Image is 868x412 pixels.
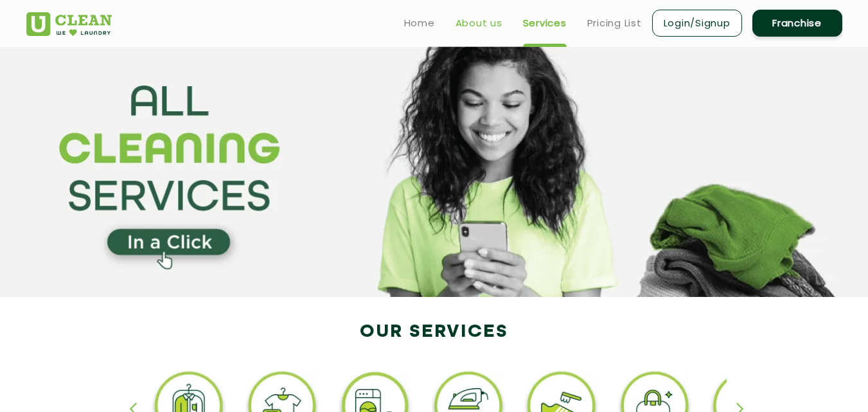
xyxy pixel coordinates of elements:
[523,15,567,31] a: Services
[752,10,842,37] a: Franchise
[26,12,112,36] img: UClean Laundry and Dry Cleaning
[652,10,742,37] a: Login/Signup
[456,15,502,31] a: About us
[587,15,642,31] a: Pricing List
[404,15,435,31] a: Home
